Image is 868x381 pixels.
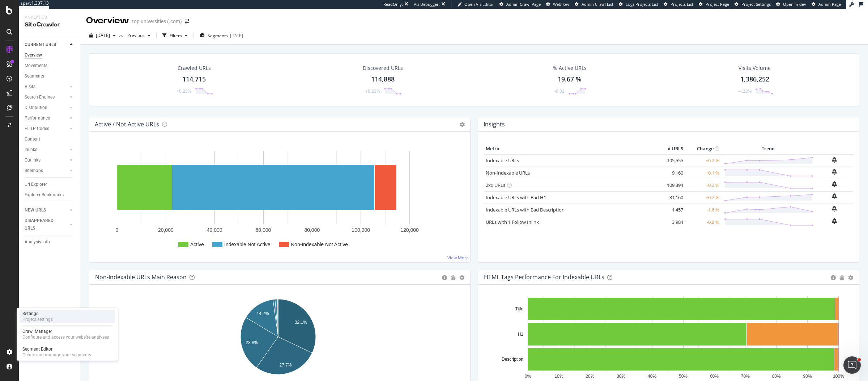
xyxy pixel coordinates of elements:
[833,374,844,379] text: 100%
[363,64,403,72] div: Discovered URLs
[414,1,440,7] div: Viz Debugger:
[25,206,68,214] a: NEW URLS
[499,1,541,7] a: Admin Crawl Page
[848,275,853,280] div: gear
[185,19,189,24] div: arrow-right-arrow-left
[685,204,721,216] td: -1.6 %
[648,374,656,379] text: 40%
[619,1,658,7] a: Logs Projects List
[832,157,837,163] div: bell-plus
[486,169,530,176] a: Non-Indexable URLs
[656,179,685,191] td: 109,394
[352,227,370,233] text: 100,000
[95,120,159,129] h4: Active / Not Active URLs
[447,255,469,261] a: View More
[96,32,110,38] span: 2025 Aug. 30th
[486,206,565,213] a: Indexable URLs with Bad Description
[656,204,685,216] td: 1,457
[832,169,837,175] div: bell-plus
[554,88,565,94] div: -0.02
[832,206,837,212] div: bell-plus
[95,143,461,256] svg: A chart.
[586,374,594,379] text: 20%
[25,217,68,232] a: DISAPPEARED URLS
[484,273,604,281] div: HTML Tags Performance for Indexable URLs
[25,62,75,70] a: Movements
[25,156,41,164] div: Outlinks
[25,156,68,164] a: Outlinks
[553,64,587,72] div: % Active URLs
[256,311,269,316] text: 14.2%
[20,346,115,359] a: Segment EditorCreate and manage your segments
[685,191,721,204] td: +0.2 %
[25,135,40,143] div: Content
[484,296,850,380] svg: A chart.
[22,311,53,317] div: Settings
[95,296,461,380] div: A chart.
[207,227,222,233] text: 40,000
[25,14,74,21] div: Analytics
[256,227,271,233] text: 60,000
[25,93,68,101] a: Search Engines
[25,72,75,80] a: Segments
[132,18,182,25] div: top universities (.com)
[553,1,569,7] span: Webflow
[656,167,685,179] td: 9,160
[706,1,729,7] span: Project Page
[159,30,191,41] button: Filters
[832,181,837,187] div: bell-plus
[582,1,613,7] span: Admin Crawl List
[679,374,688,379] text: 50%
[178,64,211,72] div: Crawled URLs
[740,75,769,84] div: 1,386,252
[25,146,37,154] div: Inlinks
[812,1,841,7] a: Admin Page
[776,1,806,7] a: Open in dev
[818,1,841,7] span: Admin Page
[22,346,91,352] div: Segment Editor
[25,181,75,188] a: Url Explorer
[383,1,403,7] div: ReadOnly:
[656,154,685,167] td: 105,555
[25,167,68,175] a: Sitemaps
[124,32,145,38] span: Previous
[484,143,656,154] th: Metric
[22,334,109,340] div: Configure and access your website analyses
[617,374,625,379] text: 30%
[685,216,721,228] td: -0.8 %
[190,242,204,247] text: Active
[486,157,519,164] a: Indexable URLs
[685,167,721,179] td: +0.1 %
[506,1,541,7] span: Admin Crawl Page
[20,328,115,341] a: Crawl ManagerConfigure and access your website analyses
[457,1,494,7] a: Open Viz Editor
[656,191,685,204] td: 31,160
[685,143,721,154] th: Change
[25,41,56,49] div: CURRENT URLS
[741,1,771,7] span: Project Settings
[671,1,693,7] span: Projects List
[685,154,721,167] td: +0.2 %
[460,122,465,127] i: Options
[451,275,456,280] div: bug
[832,218,837,224] div: bell-plus
[246,340,258,345] text: 23.8%
[116,227,119,233] text: 0
[739,64,771,72] div: Visits Volume
[839,275,844,280] div: bug
[280,363,292,368] text: 27.7%
[464,1,494,7] span: Open Viz Editor
[626,1,658,7] span: Logs Projects List
[208,33,228,39] span: Segments
[182,75,206,84] div: 114,715
[25,114,68,122] a: Performance
[25,41,68,49] a: CURRENT URLS
[699,1,729,7] a: Project Page
[25,125,49,133] div: HTTP Codes
[25,51,75,59] a: Overview
[25,114,50,122] div: Performance
[295,320,307,325] text: 32.1%
[459,275,464,280] div: gear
